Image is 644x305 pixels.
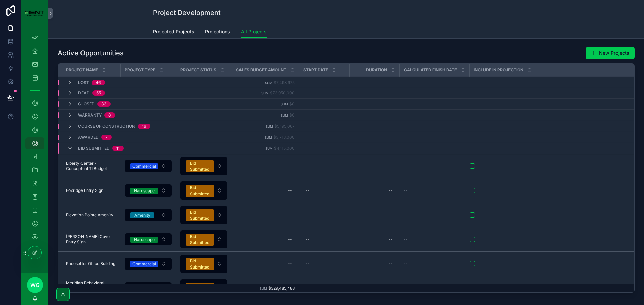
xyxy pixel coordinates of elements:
a: -- [236,161,295,171]
a: -- [353,210,395,220]
a: -- [303,283,345,294]
button: Select Button [180,255,227,273]
img: App logo [25,11,44,16]
div: Amenity [134,212,150,218]
button: Select Button [180,279,227,297]
a: -- [236,283,295,294]
a: Select Button [124,160,172,172]
div: -- [306,212,310,218]
a: Select Button [180,181,228,200]
span: Course of Construction [78,124,135,129]
div: -- [389,212,393,218]
a: New Projects [586,47,635,59]
a: Elevation Pointe Amenity [66,212,116,218]
span: -- [404,261,408,266]
h1: Project Development [153,8,221,17]
button: Select Button [180,157,227,175]
h1: Active Opportunities [58,48,124,58]
button: Select Button [125,233,172,245]
div: scrollable content [21,27,48,265]
a: -- [353,185,395,196]
button: Select Button [180,230,227,248]
span: WG [30,281,40,289]
span: Pacesetter Office Building [66,261,115,266]
span: $73,950,000 [270,90,295,95]
small: Sum [260,287,267,290]
div: -- [306,188,310,193]
a: Foxridge Entry Sign [66,188,116,193]
span: Bid Submitted [78,146,110,151]
span: Elevation Pointe Amenity [66,212,113,218]
div: -- [389,188,393,193]
div: Hardscape [134,237,155,243]
button: Select Button [125,258,172,270]
span: Awarded [78,135,99,140]
a: Projections [205,26,230,39]
span: $3,713,000 [273,135,295,140]
a: Meridian Behavioral Health - [GEOGRAPHIC_DATA] [66,280,116,296]
span: -- [404,188,408,193]
span: -- [404,212,408,218]
div: 55 [96,90,101,96]
span: Dead [78,90,90,96]
a: Projected Projects [153,26,194,39]
a: Select Button [124,282,172,295]
span: Projected Projects [153,28,194,35]
a: -- [353,234,395,245]
small: Sum [265,147,273,150]
div: Bid Submitted [190,160,210,172]
a: Select Button [180,157,228,175]
div: -- [389,237,393,242]
span: Calculated Finish Date [404,67,457,73]
div: Hardscape [134,188,155,194]
span: $5,195,067 [274,124,295,129]
button: Select Button [125,160,172,172]
a: -- [236,185,295,196]
span: Warranty [78,112,102,118]
small: Sum [265,136,272,139]
div: -- [288,261,292,266]
div: 33 [101,101,107,107]
span: $0 [289,101,295,106]
div: 16 [142,124,146,129]
a: Liberty Center - Conceptual TI Budget [66,161,116,171]
a: -- [236,258,295,269]
div: 11 [116,146,120,151]
small: Sum [265,81,272,85]
small: Sum [261,91,269,95]
small: Sum [281,113,288,117]
span: All Projects [241,28,267,35]
a: -- [236,234,295,245]
a: Select Button [180,254,228,273]
a: -- [353,161,395,171]
div: -- [306,163,310,169]
a: -- [303,258,345,269]
span: Project Type [125,67,155,73]
div: Bid Submitted [190,283,210,295]
div: Bid Submitted [190,234,210,246]
button: Select Button [125,282,172,294]
a: Pacesetter Office Building [66,261,116,266]
a: -- [236,210,295,220]
span: -- [404,237,408,242]
a: Select Button [124,184,172,197]
small: Sum [266,125,273,128]
div: -- [389,261,393,266]
a: [PERSON_NAME] Cove Entry Sign [66,234,116,245]
span: Closed [78,101,95,107]
span: -- [404,163,408,169]
a: -- [303,185,345,196]
div: -- [288,212,292,218]
div: 7 [105,135,108,140]
a: -- [353,258,395,269]
a: -- [353,283,395,294]
a: -- [404,237,465,242]
span: Sales Budget Amount [236,67,286,73]
a: -- [303,210,345,220]
div: -- [288,188,292,193]
span: Project Status [180,67,216,73]
span: $7,498,975 [274,80,295,85]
